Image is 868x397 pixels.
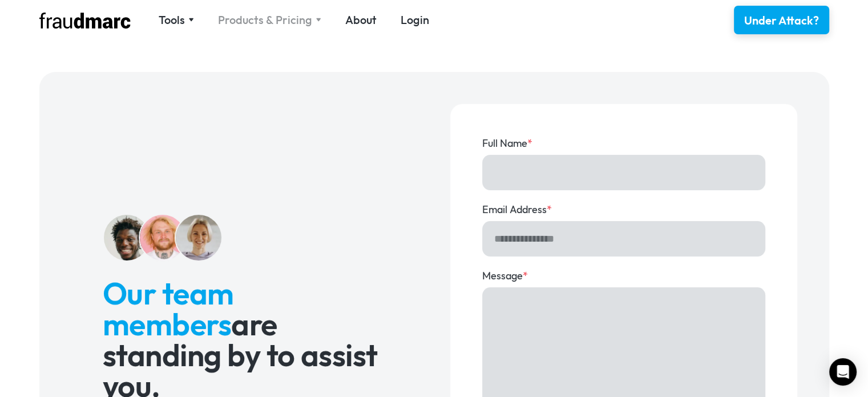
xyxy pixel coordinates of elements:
[482,136,765,151] label: Full Name
[159,12,194,28] div: Tools
[401,12,429,28] a: Login
[482,268,765,283] label: Message
[734,6,829,34] a: Under Attack?
[744,13,819,29] div: Under Attack?
[345,12,377,28] a: About
[829,358,857,386] div: Open Intercom Messenger
[482,202,765,217] label: Email Address
[218,12,321,28] div: Products & Pricing
[159,12,185,28] div: Tools
[218,12,312,28] div: Products & Pricing
[103,274,234,343] span: Our team members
